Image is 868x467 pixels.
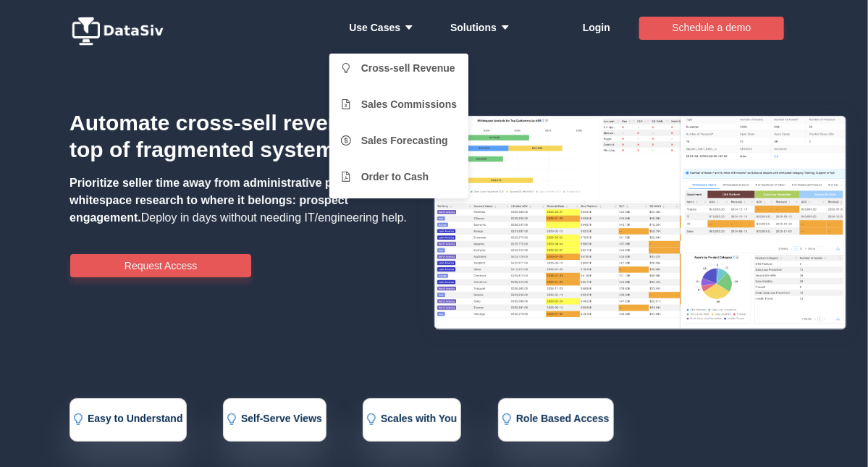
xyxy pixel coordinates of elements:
a: icon: bulbRole Based Access [501,414,610,426]
i: icon: caret-down [497,22,510,33]
button: Request Access [70,254,251,277]
h1: Automate cross-sell revenue on top of fragmented systems. [69,110,408,164]
img: HxQKbKb.png [434,116,847,329]
strong: Solutions [450,22,518,33]
a: icon: bulbEasy to Understand [72,414,182,426]
a: icon: dollar Sales Forecasting [341,126,457,155]
img: logo [69,17,171,46]
a: icon: bulb Cross-sell Revenue [341,54,457,83]
a: icon: file-pdf Order to Cash [341,162,457,191]
a: icon: bulbScales with You [366,414,457,426]
a: Login [583,6,610,49]
span: Deploy in days without needing IT/engineering help. [69,177,407,224]
strong: Use Cases [349,22,421,33]
button: icon: bulbScales with You [363,398,461,442]
i: icon: caret-down [400,22,414,33]
a: icon: file-excel Sales Commissions [341,90,457,119]
button: icon: bulbRole Based Access [498,398,614,442]
button: icon: bulbSelf-Serve Views [223,398,326,442]
strong: Prioritize seller time away from administrative prospect whitespace research to where it belongs:... [69,177,374,224]
button: icon: bulbEasy to Understand [69,398,187,442]
a: icon: bulbSelf-Serve Views [226,414,322,426]
button: Schedule a demo [639,17,784,40]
